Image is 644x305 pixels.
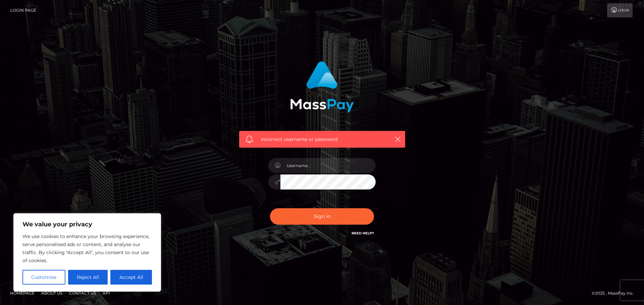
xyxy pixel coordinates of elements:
a: Need Help? [352,231,374,235]
button: Sign in [270,208,374,225]
a: Homepage [7,288,37,298]
p: We use cookies to enhance your browsing experience, serve personalised ads or content, and analys... [22,232,152,264]
a: API [100,288,113,298]
div: © 2025 , MassPay Inc. [592,290,639,297]
a: About Us [39,288,65,298]
div: We value your privacy [13,213,161,292]
img: MassPay Login [290,61,354,112]
button: Customise [22,270,65,285]
button: Accept All [110,270,152,285]
input: Username... [280,158,376,173]
span: Incorrect username or password. [261,136,383,143]
a: Contact Us [66,288,99,298]
p: We value your privacy [22,220,152,228]
a: Login Page [10,3,36,17]
button: Reject All [68,270,108,285]
a: Login [607,3,633,17]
